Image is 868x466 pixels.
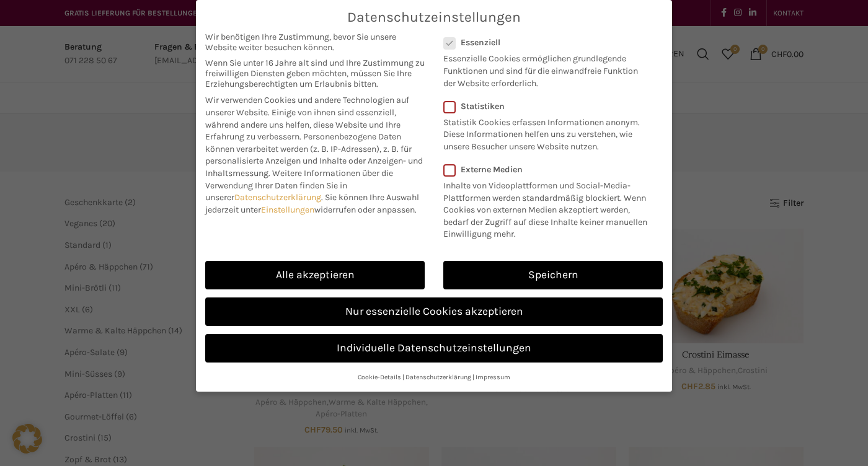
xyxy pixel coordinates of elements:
label: Essenziell [443,37,647,48]
a: Einstellungen [261,204,314,215]
a: Alle akzeptieren [205,261,425,289]
label: Statistiken [443,101,647,112]
a: Individuelle Datenschutzeinstellungen [205,334,663,363]
a: Datenschutzerklärung [405,373,471,381]
p: Essenzielle Cookies ermöglichen grundlegende Funktionen und sind für die einwandfreie Funktion de... [443,48,647,89]
span: Sie können Ihre Auswahl jederzeit unter widerrufen oder anpassen. [205,192,419,215]
a: Impressum [476,373,510,381]
a: Speichern [443,261,663,289]
a: Nur essenzielle Cookies akzeptieren [205,297,663,326]
p: Statistik Cookies erfassen Informationen anonym. Diese Informationen helfen uns zu verstehen, wie... [443,112,647,153]
span: Datenschutzeinstellungen [347,9,521,25]
a: Cookie-Details [358,373,401,381]
label: Externe Medien [443,164,655,175]
p: Inhalte von Videoplattformen und Social-Media-Plattformen werden standardmäßig blockiert. Wenn Co... [443,175,655,240]
span: Weitere Informationen über die Verwendung Ihrer Daten finden Sie in unserer . [205,168,393,203]
span: Wir verwenden Cookies und andere Technologien auf unserer Website. Einige von ihnen sind essenzie... [205,95,409,142]
a: Datenschutzerklärung [234,192,321,203]
span: Wenn Sie unter 16 Jahre alt sind und Ihre Zustimmung zu freiwilligen Diensten geben möchten, müss... [205,58,425,89]
span: Wir benötigen Ihre Zustimmung, bevor Sie unsere Website weiter besuchen können. [205,32,425,53]
span: Personenbezogene Daten können verarbeitet werden (z. B. IP-Adressen), z. B. für personalisierte A... [205,131,423,178]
